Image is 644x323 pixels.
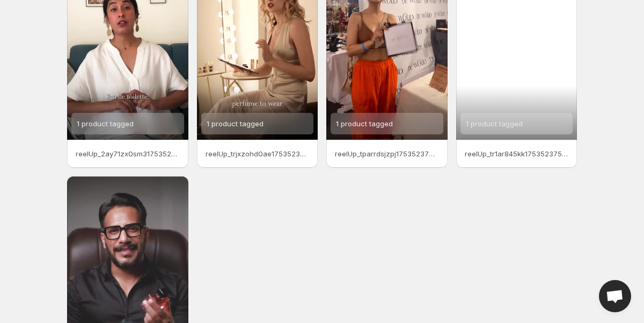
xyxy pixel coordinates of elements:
[335,148,439,159] p: reelUp_tparrdsjzpj1753523758451_original
[599,280,631,312] div: Open chat
[336,119,393,128] span: 1 product tagged
[465,148,569,159] p: reelUp_tr1ar845kk1753523758451_original
[76,148,180,159] p: reelUp_2ay71zx0sm31753523391720_original
[77,119,134,128] span: 1 product tagged
[206,148,310,159] p: reelUp_trjxzohd0ae1753523391720_original
[466,119,523,128] span: 1 product tagged
[207,119,264,128] span: 1 product tagged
